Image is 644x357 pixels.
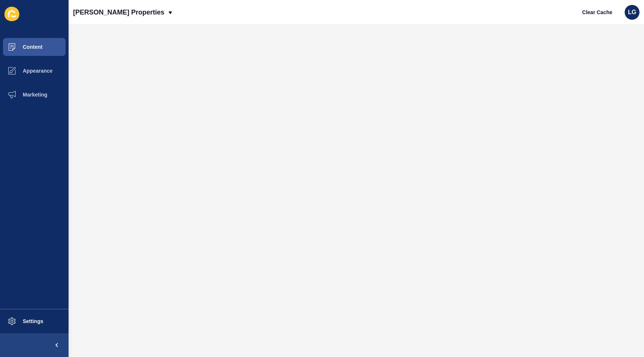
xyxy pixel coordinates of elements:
button: Clear Cache [576,5,619,20]
span: Clear Cache [582,9,612,16]
span: LG [628,9,636,16]
p: [PERSON_NAME] Properties [73,3,164,22]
